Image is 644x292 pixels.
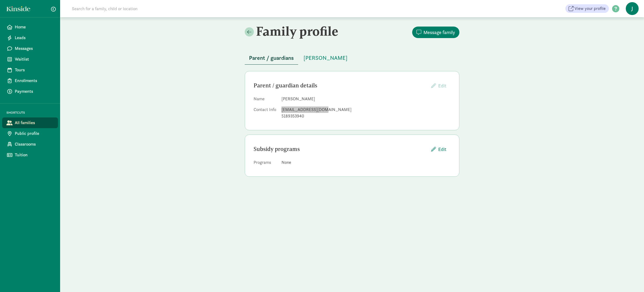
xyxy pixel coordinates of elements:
[2,117,58,128] a: All families
[423,29,455,36] span: Message family
[438,83,446,89] span: Edit
[254,96,277,104] dt: Name
[617,266,644,292] iframe: Chat Widget
[2,128,58,139] a: Public profile
[427,80,451,91] button: Edit
[69,3,219,14] input: Search for a family, child or location
[2,54,58,65] a: Waitlist
[2,139,58,150] a: Classrooms
[15,152,54,158] span: Tuition
[254,81,427,90] div: Parent / guardian details
[565,4,609,13] a: View your profile
[15,130,54,137] span: Public profile
[15,35,54,41] span: Leads
[303,54,347,62] span: [PERSON_NAME]
[254,106,277,121] dt: Contact Info
[2,86,58,97] a: Payments
[427,143,451,155] button: Edit
[281,159,451,166] div: None
[245,24,351,39] h2: Family profile
[281,113,451,119] div: 5189353940
[245,55,298,61] a: Parent / guardians
[15,120,54,126] span: All families
[254,159,277,168] dt: Programs
[15,141,54,147] span: Classrooms
[438,146,446,153] span: Edit
[15,77,54,84] span: Enrollments
[412,27,459,38] button: Message family
[626,2,639,15] span: J
[15,67,54,73] span: Tours
[15,56,54,62] span: Waitlist
[15,45,54,52] span: Messages
[15,24,54,30] span: Home
[15,88,54,95] span: Payments
[2,32,58,43] a: Leads
[2,75,58,86] a: Enrollments
[254,145,427,153] div: Subsidy programs
[245,51,298,65] button: Parent / guardians
[2,22,58,32] a: Home
[2,43,58,54] a: Messages
[2,65,58,75] a: Tours
[2,150,58,160] a: Tuition
[575,5,606,12] span: View your profile
[299,51,352,64] button: [PERSON_NAME]
[281,96,451,102] dd: [PERSON_NAME]
[281,106,451,113] div: [EMAIL_ADDRESS][DOMAIN_NAME]
[249,54,294,62] span: Parent / guardians
[299,55,352,61] a: [PERSON_NAME]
